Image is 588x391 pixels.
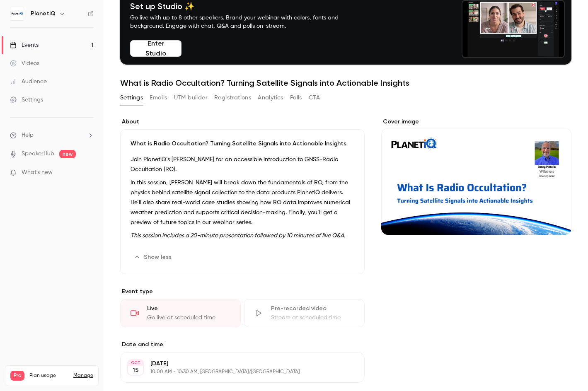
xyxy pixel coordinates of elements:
[120,118,365,126] label: About
[120,287,365,296] p: Event type
[147,304,230,313] div: Live
[244,299,365,327] div: Pre-recorded videoStream at scheduled time
[131,178,354,227] p: In this session, [PERSON_NAME] will break down the fundamentals of RO, from the physics behind sa...
[73,372,93,379] a: Manage
[309,91,320,104] button: CTA
[59,150,76,158] span: new
[271,314,354,322] div: Stream at scheduled time
[31,10,56,18] h6: PlanetiQ
[22,168,53,177] span: What's new
[174,91,208,104] button: UTM builder
[150,369,321,375] p: 10:00 AM - 10:30 AM, [GEOGRAPHIC_DATA]/[GEOGRAPHIC_DATA]
[258,91,283,104] button: Analytics
[131,251,177,264] button: Show less
[22,150,54,158] a: SpeakerHub
[147,314,230,322] div: Go live at scheduled time
[10,371,24,381] span: Pro
[214,91,251,104] button: Registrations
[10,77,47,86] div: Audience
[10,7,24,20] img: PlanetiQ
[130,40,181,57] button: Enter Studio
[130,14,358,30] p: Go live with up to 8 other speakers. Brand your webinar with colors, fonts and background. Engage...
[133,366,138,374] p: 15
[10,131,94,140] li: help-dropdown-opener
[22,131,34,140] span: Help
[290,91,302,104] button: Polls
[10,59,39,68] div: Videos
[120,78,571,88] h1: What is Radio Occultation? Turning Satellite Signals into Actionable Insights
[131,233,345,239] em: This session includes a 20-minute presentation followed by 10 minutes of live Q&A.
[131,154,354,174] p: Join PlanetiQ’s [PERSON_NAME] for an accessible introduction to GNSS-Radio Occultation (RO).
[150,91,167,104] button: Emails
[10,96,43,104] div: Settings
[10,41,39,49] div: Events
[130,1,358,11] h4: Set up Studio ✨
[150,360,321,368] p: [DATE]
[131,140,354,148] p: What is Radio Occultation? Turning Satellite Signals into Actionable Insights
[120,340,365,349] label: Date and time
[381,118,571,235] section: Cover image
[381,118,571,126] label: Cover image
[271,304,354,313] div: Pre-recorded video
[120,299,241,327] div: LiveGo live at scheduled time
[120,91,143,104] button: Settings
[128,360,143,366] div: OCT
[29,372,68,379] span: Plan usage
